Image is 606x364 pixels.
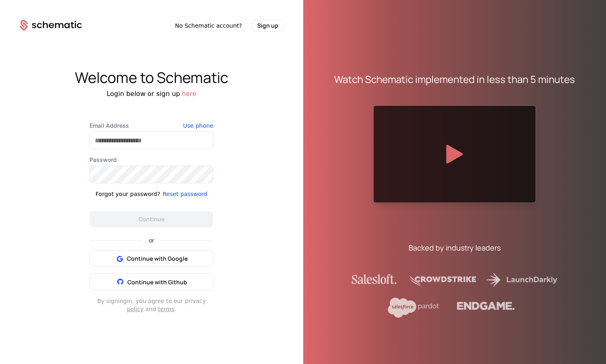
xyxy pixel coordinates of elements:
[409,242,501,253] div: Backed by industry leaders
[183,122,213,130] button: Use phone
[182,89,197,99] button: here
[90,251,213,267] button: Continue with Google
[175,22,242,30] span: No Schematic account?
[158,306,175,312] a: terms
[142,238,161,243] span: or
[90,211,213,227] button: Continue
[127,278,187,286] span: Continue with Github
[96,190,160,198] div: Forgot your password?
[90,297,213,313] div: By signing in , you agree to our privacy and .
[90,273,213,290] button: Continue with Github
[252,20,284,32] button: Sign up
[127,255,188,263] span: Continue with Google
[127,306,144,312] a: policy
[90,156,213,164] label: Password
[334,73,575,86] div: Watch Schematic implemented in less than 5 minutes
[163,190,208,198] button: Reset password
[90,122,213,130] label: Email Address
